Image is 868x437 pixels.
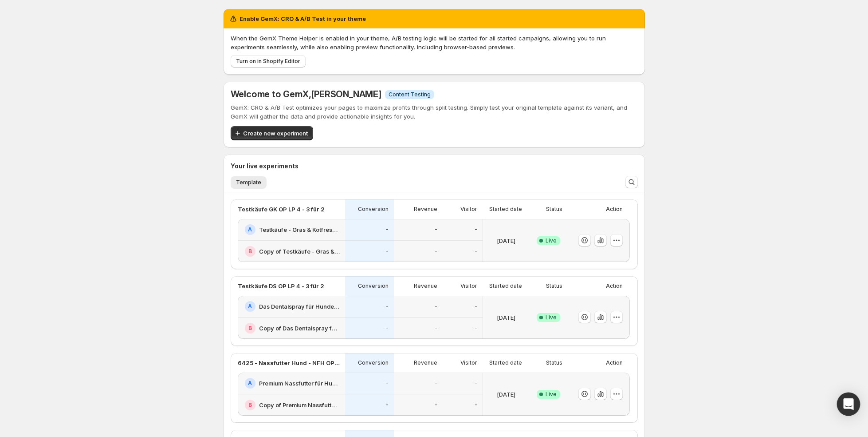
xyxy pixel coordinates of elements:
[435,248,437,255] p: -
[497,236,515,245] p: [DATE]
[231,55,306,68] button: Turn on in Shopify Editor
[248,303,252,310] h2: A
[414,206,437,213] p: Revenue
[460,206,477,213] p: Visitor
[475,226,477,233] p: -
[231,34,638,52] p: When the GemX Theme Helper is enabled in your theme, A/B testing logic will be started for all st...
[231,89,381,99] h5: Welcome to GemX
[231,162,298,171] h3: Your live experiments
[489,206,522,213] p: Started date
[259,324,340,333] h2: Copy of Das Dentalspray für Hunde: Jetzt Neukunden Deal sichern!-v1-test
[546,237,557,244] span: Live
[546,282,562,290] p: Status
[386,303,389,310] p: -
[475,380,477,387] p: -
[546,359,562,366] p: Status
[386,401,389,409] p: -
[248,401,252,409] h2: B
[414,282,437,290] p: Revenue
[389,91,431,98] span: Content Testing
[435,303,437,310] p: -
[489,359,522,366] p: Started date
[243,129,308,138] span: Create new experiment
[248,226,252,233] h2: A
[606,359,623,366] p: Action
[248,248,252,255] h2: B
[435,401,437,409] p: -
[238,205,325,214] p: Testkäufe GK OP LP 4 - 3 für 2
[837,393,860,416] div: Open Intercom Messenger
[546,391,557,398] span: Live
[475,248,477,255] p: -
[460,359,477,366] p: Visitor
[386,325,389,332] p: -
[248,325,252,332] h2: B
[231,103,638,121] p: GemX: CRO & A/B Test optimizes your pages to maximize profits through split testing. Simply test ...
[236,58,300,65] span: Turn on in Shopify Editor
[475,325,477,332] p: -
[546,314,557,321] span: Live
[606,206,623,213] p: Action
[414,359,437,366] p: Revenue
[309,89,381,99] span: , [PERSON_NAME]
[546,206,562,213] p: Status
[238,282,324,290] p: Testkäufe DS OP LP 4 - 3 für 2
[606,282,623,290] p: Action
[231,126,313,140] button: Create new experiment
[435,226,437,233] p: -
[259,401,340,409] h2: Copy of Premium Nassfutter für Hunde: Jetzt Neukunden Deal sichern!
[475,303,477,310] p: -
[625,176,638,188] button: Search and filter results
[358,359,389,366] p: Conversion
[489,282,522,290] p: Started date
[386,248,389,255] p: -
[497,313,515,322] p: [DATE]
[435,380,437,387] p: -
[386,380,389,387] p: -
[248,380,252,387] h2: A
[435,325,437,332] p: -
[358,206,389,213] p: Conversion
[240,14,366,23] h2: Enable GemX: CRO & A/B Test in your theme
[386,226,389,233] p: -
[259,247,340,256] h2: Copy of Testkäufe - Gras & Kotfresser Drops für Hunde: Jetzt Neukunden Deal sichern!-v2
[460,282,477,290] p: Visitor
[259,225,340,234] h2: Testkäufe - Gras & Kotfresser Drops für Hunde: Jetzt Neukunden Deal sichern!-v2
[259,302,340,311] h2: Das Dentalspray für Hunde: Jetzt Neukunden Deal sichern!-v1-test
[236,179,261,186] span: Template
[238,358,340,367] p: 6425 - Nassfutter Hund - NFH OP LP 1 - Offer - 3 vs. 2
[259,379,340,388] h2: Premium Nassfutter für Hunde: Jetzt Neukunden Deal sichern!
[497,390,515,399] p: [DATE]
[475,401,477,409] p: -
[358,282,389,290] p: Conversion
